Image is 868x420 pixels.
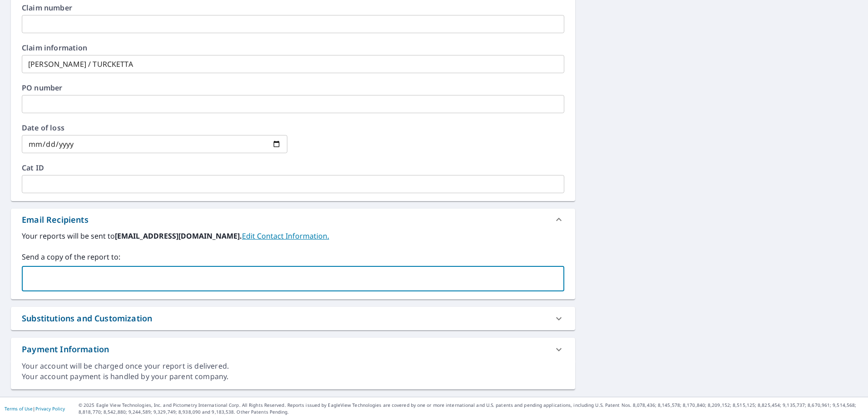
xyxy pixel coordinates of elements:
[22,124,287,131] label: Date of loss
[11,209,575,230] div: Email Recipients
[22,251,564,262] label: Send a copy of the report to:
[22,343,109,355] div: Payment Information
[11,307,575,330] div: Substitutions and Customization
[11,338,575,361] div: Payment Information
[5,406,65,411] p: |
[22,44,564,51] label: Claim information
[115,231,242,241] b: [EMAIL_ADDRESS][DOMAIN_NAME].
[22,361,564,371] div: Your account will be charged once your report is delivered.
[22,214,89,226] div: Email Recipients
[22,164,564,171] label: Cat ID
[5,405,33,412] a: Terms of Use
[22,312,152,325] div: Substitutions and Customization
[22,371,564,382] div: Your account payment is handled by your parent company.
[79,402,863,415] p: © 2025 Eagle View Technologies, Inc. and Pictometry International Corp. All Rights Reserved. Repo...
[22,4,564,11] label: Claim number
[35,405,65,412] a: Privacy Policy
[22,230,564,241] label: Your reports will be sent to
[242,231,329,241] a: EditContactInfo
[22,84,564,91] label: PO number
